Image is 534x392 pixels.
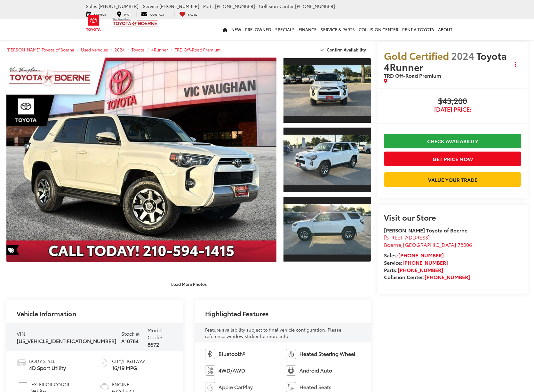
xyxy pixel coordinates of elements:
img: 2024 Toyota 4Runner TRD Off-Road Premium [283,135,372,185]
h2: Highlighted Features [205,310,269,317]
span: $43,200 [384,97,521,106]
a: [PERSON_NAME] Toyota of Boerne [6,47,74,52]
img: Toyota [82,12,106,33]
a: Check Availability [384,134,521,148]
strong: Parts: [384,266,443,273]
a: New [229,19,243,40]
span: Feature availability subject to final vehicle configuration. Please reference window sticker for ... [205,326,341,339]
a: [PHONE_NUMBER] [425,273,470,280]
a: Contact [136,11,169,17]
span: 4D Sport Utility [29,364,66,372]
a: 4Runner [151,47,168,52]
span: [PHONE_NUMBER] [99,3,139,9]
a: Finance [297,19,319,40]
span: Heated Steering Wheel [299,350,355,357]
h2: Visit our Store [384,213,521,221]
a: About [436,19,454,40]
span: [PHONE_NUMBER] [159,3,199,9]
img: Heated Steering Wheel [286,349,296,359]
span: Gold Certified [384,49,449,62]
span: 4WD/AWD [219,367,245,374]
strong: [PERSON_NAME] Toyota of Boerne [384,226,467,234]
a: Service & Parts: Opens in a new tab [319,19,357,40]
span: 78006 [458,241,472,248]
span: Saved [188,12,197,16]
span: [DATE] Price: [384,106,521,113]
strong: Service: [384,259,448,266]
a: My Saved Vehicles [174,11,202,17]
span: Engine [112,381,136,388]
a: Home [221,19,229,40]
span: VIN: [17,330,27,337]
a: Expand Photo 2 [283,127,371,193]
span: Special [6,245,19,255]
a: 2024 [115,47,125,52]
a: Expand Photo 3 [283,196,371,262]
button: Get Price Now [384,152,521,166]
span: [PHONE_NUMBER] [215,3,255,9]
button: Load More Photos [167,278,211,290]
span: , [384,241,472,248]
span: City/Highway [112,358,145,364]
button: Confirm Availability [317,44,371,55]
span: Bluetooth® [219,350,245,357]
span: [GEOGRAPHIC_DATA] [403,241,456,248]
span: Boerne [384,241,401,248]
h2: Vehicle Information [17,310,76,317]
a: Map [112,11,135,17]
span: 8672 [147,341,159,348]
a: Value Your Trade [384,172,521,187]
img: Fuel Economy [100,358,110,368]
span: Exterior Color [31,381,69,388]
a: [PHONE_NUMBER] [398,266,443,273]
a: Rent a Toyota [400,19,436,40]
img: 2024 Toyota 4Runner TRD Off-Road Premium [283,65,372,116]
a: Specials [273,19,297,40]
a: Expand Photo 0 [6,58,276,262]
span: TRD Off-Road Premium [384,72,441,79]
span: Sales [86,3,97,9]
a: TRD Off-Road Premium [175,47,221,52]
span: A10784 [121,337,139,344]
span: Stock #: [121,330,141,337]
span: [PHONE_NUMBER] [295,3,335,9]
span: Confirm Availability [327,47,366,52]
a: Collision Center [357,19,400,40]
img: Android Auto [286,365,296,376]
a: Service [82,11,111,17]
a: Used Vehicles [81,47,108,52]
span: dropdown dots [515,62,516,67]
strong: Collision Center: [384,273,470,280]
span: [STREET_ADDRESS] [384,233,430,241]
span: Toyota 4Runner [384,49,507,74]
img: 2024 Toyota 4Runner TRD Off-Road Premium [283,204,372,255]
strong: Sales: [384,251,444,259]
a: Expand Photo 1 [283,58,371,123]
span: Body Style [29,358,66,364]
img: Bluetooth® [205,349,215,359]
img: Vic Vaughan Toyota of Boerne [112,17,158,28]
span: 16/19 MPG [112,364,145,372]
span: Service [143,3,158,9]
span: Android Auto [299,367,332,374]
a: [PHONE_NUMBER] [398,251,444,259]
a: Toyota [132,47,145,52]
a: Pre-Owned [243,19,273,40]
span: Collision Center [259,3,294,9]
button: Actions [510,59,521,70]
span: Model Code: [147,326,163,341]
a: [PHONE_NUMBER] [402,259,448,266]
a: [STREET_ADDRESS] Boerne,[GEOGRAPHIC_DATA] 78006 [384,233,472,248]
span: Parts [203,3,214,9]
span: [US_VEHICLE_IDENTIFICATION_NUMBER] [17,337,116,344]
img: 4WD/AWD [205,365,215,376]
img: 2024 Toyota 4Runner TRD Off-Road Premium [4,57,279,263]
span: 2024 [451,49,474,62]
